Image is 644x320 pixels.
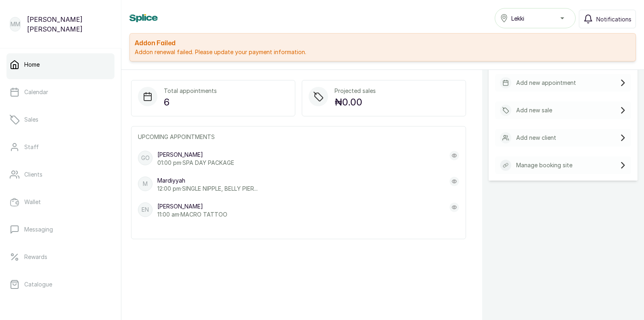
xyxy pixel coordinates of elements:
[6,273,114,296] a: Catalogue
[24,253,47,261] p: Rewards
[579,10,636,28] button: Notifications
[164,95,217,109] p: 6
[27,15,111,34] p: [PERSON_NAME] [PERSON_NAME]
[142,206,149,214] p: EN
[516,106,552,114] p: Add new sale
[6,218,114,241] a: Messaging
[335,87,376,95] p: Projected sales
[24,198,41,206] p: Wallet
[157,151,234,159] p: [PERSON_NAME]
[6,136,114,158] a: Staff
[11,20,20,28] p: MM
[157,202,227,211] p: [PERSON_NAME]
[6,191,114,213] a: Wallet
[335,95,376,109] p: ₦0.00
[24,61,40,69] p: Home
[6,246,114,268] a: Rewards
[135,38,631,48] h2: Addon Failed
[141,154,150,162] p: GO
[138,133,459,141] p: UPCOMING APPOINTMENTS
[24,143,39,151] p: Staff
[516,134,556,142] p: Add new client
[6,81,114,103] a: Calendar
[24,225,53,234] p: Messaging
[516,161,572,169] p: Manage booking site
[511,14,524,23] span: Lekki
[6,108,114,131] a: Sales
[157,177,258,185] p: Mardiyyah
[6,53,114,76] a: Home
[157,211,227,219] p: 11:00 am · MACRO TATTOO
[24,171,42,179] p: Clients
[143,180,148,188] p: M
[157,185,258,193] p: 12:00 pm · SINGLE NIPPLE, BELLY PIER...
[596,15,631,23] span: Notifications
[6,163,114,186] a: Clients
[24,116,38,124] p: Sales
[135,48,631,56] p: Addon renewal failed. Please update your payment information.
[24,280,52,288] p: Catalogue
[516,79,576,87] p: Add new appointment
[164,87,217,95] p: Total appointments
[24,88,48,96] p: Calendar
[157,159,234,167] p: 01:00 pm · SPA DAY PACKAGE
[495,8,576,28] button: Lekki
